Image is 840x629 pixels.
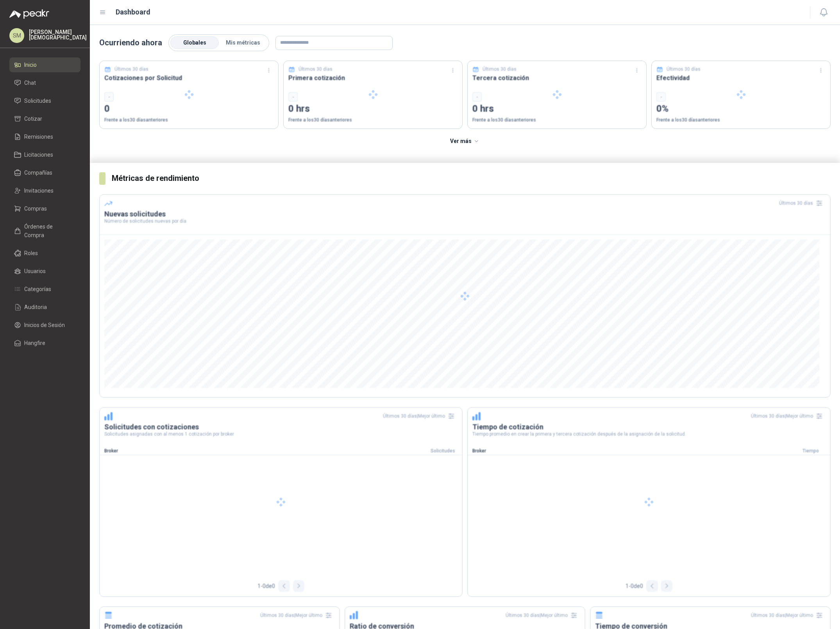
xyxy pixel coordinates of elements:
[9,300,80,314] a: Auditoria
[24,61,37,69] span: Inicio
[24,267,46,275] span: Usuarios
[24,186,54,195] span: Invitaciones
[9,336,80,350] a: Hangfire
[24,168,52,177] span: Compañías
[24,321,65,329] span: Inicios de Sesión
[116,7,150,18] h1: Dashboard
[9,129,80,144] a: Remisiones
[9,165,80,180] a: Compañías
[9,201,80,216] a: Compras
[24,204,47,213] span: Compras
[9,147,80,162] a: Licitaciones
[9,318,80,332] a: Inicios de Sesión
[24,132,53,141] span: Remisiones
[9,75,80,90] a: Chat
[24,114,42,123] span: Cotizar
[24,303,47,311] span: Auditoria
[9,111,80,126] a: Cotizar
[9,57,80,72] a: Inicio
[9,93,80,108] a: Solicitudes
[24,96,51,105] span: Solicitudes
[9,9,49,19] img: Logo peakr
[446,134,484,149] button: Ver más
[24,285,51,293] span: Categorías
[112,172,831,184] h3: Métricas de rendimiento
[183,39,206,46] span: Globales
[24,339,45,347] span: Hangfire
[24,150,53,159] span: Licitaciones
[29,29,87,40] p: [PERSON_NAME] [DEMOGRAPHIC_DATA]
[24,79,36,87] span: Chat
[9,28,24,43] div: SM
[9,219,80,243] a: Órdenes de Compra
[99,37,162,49] p: Ocurriendo ahora
[9,264,80,279] a: Usuarios
[9,246,80,261] a: Roles
[226,39,260,46] span: Mis métricas
[9,183,80,198] a: Invitaciones
[24,222,73,239] span: Órdenes de Compra
[9,282,80,297] a: Categorías
[24,249,38,257] span: Roles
